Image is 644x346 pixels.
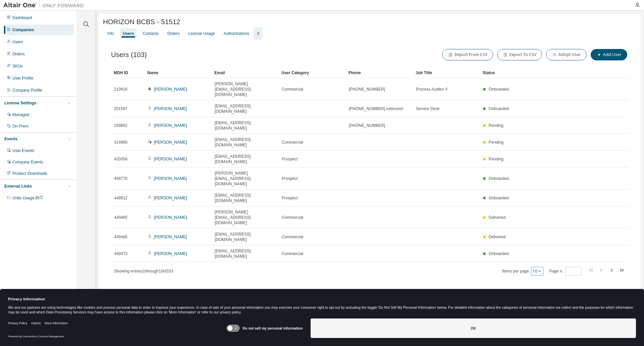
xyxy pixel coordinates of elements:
span: Onboarded [489,106,509,111]
img: Altair One [3,2,87,9]
span: HORIZON BCBS - 51512 [103,18,180,26]
a: [PERSON_NAME] [154,123,187,128]
div: SKUs [12,63,23,69]
div: Contacts [143,31,158,36]
span: [EMAIL_ADDRESS][DOMAIN_NAME] [215,193,276,203]
span: [PHONE_NUMBER] extension [349,106,404,111]
span: Delivered [489,215,506,220]
div: Authorizations [224,31,249,36]
div: Status [483,67,588,78]
a: [PERSON_NAME] [154,196,187,200]
span: 448812 [114,195,127,201]
a: [PERSON_NAME] [154,106,187,111]
div: Orders [12,51,25,57]
a: [PERSON_NAME] [154,157,187,161]
span: Users (103) [111,51,147,59]
a: [PERSON_NAME] [154,87,187,92]
div: Users [12,39,23,45]
span: [PHONE_NUMBER] [349,123,385,128]
span: [EMAIL_ADDRESS][DOMAIN_NAME] [215,103,276,114]
span: 420356 [114,156,127,162]
div: Job Title [416,67,477,78]
span: [EMAIL_ADDRESS][DOMAIN_NAME] [215,154,276,164]
span: [EMAIL_ADDRESS][DOMAIN_NAME] [215,120,276,131]
span: 210916 [114,87,127,92]
span: 449466 [114,234,127,240]
div: License Settings [4,100,36,106]
span: Delivered [489,235,506,239]
span: 449473 [114,251,127,256]
span: Service Desk [416,106,440,111]
span: Onboarded [489,196,509,200]
span: Process Auditor II [416,87,447,92]
span: Showing entries 1 through 10 of 103 [114,269,173,274]
a: [PERSON_NAME] [154,251,187,256]
span: Prospect [282,195,298,201]
div: On Prem [12,123,29,129]
button: Import From CSV [442,49,493,60]
span: Pending [489,140,503,145]
div: Companies [12,27,34,33]
div: Company Profile [12,88,42,93]
div: Name [147,67,209,78]
span: 449465 [114,215,127,220]
button: Export To CSV [497,49,542,60]
span: Commercial [282,234,303,240]
div: Managed [12,112,29,117]
span: Onboarded [489,251,509,256]
div: Events [4,136,17,142]
span: [EMAIL_ADDRESS][DOMAIN_NAME] [215,137,276,148]
div: Orders [167,31,180,36]
div: License Usage [188,31,215,36]
span: Prospect [282,176,298,181]
span: Prospect [282,156,298,162]
div: Users [123,31,134,36]
span: [PHONE_NUMBER] [349,87,385,92]
span: Items per page [502,267,543,276]
div: Product Downloads [12,171,47,176]
a: [PERSON_NAME] [154,140,187,145]
div: Dashboard [12,15,32,20]
div: Email [214,67,276,78]
span: 259662 [114,123,127,128]
span: Onboarded [489,176,509,181]
div: User Category [281,67,343,78]
div: Company Events [12,159,43,165]
div: Phone [348,67,410,78]
div: User Profile [12,76,34,81]
a: [PERSON_NAME] [154,235,187,239]
button: Add User [591,49,627,60]
span: Commercial [282,87,303,92]
span: Commercial [282,140,303,145]
span: 448770 [114,176,127,181]
div: External Links [4,184,32,189]
span: Commercial [282,215,303,220]
span: Commercial [282,251,303,256]
span: 314960 [114,140,127,145]
div: User Events [12,148,34,153]
span: Units Usage BI [12,196,43,200]
span: [PERSON_NAME][EMAIL_ADDRESS][DOMAIN_NAME] [215,209,276,226]
span: Page n. [549,267,581,276]
div: Info [107,31,114,36]
span: 251597 [114,106,127,111]
button: 10 [533,268,542,274]
span: [EMAIL_ADDRESS][DOMAIN_NAME] [215,248,276,259]
span: Pending [489,157,503,161]
span: [PERSON_NAME][EMAIL_ADDRESS][DOMAIN_NAME] [215,170,276,187]
span: [EMAIL_ADDRESS][DOMAIN_NAME] [215,232,276,242]
div: MDH ID [114,67,142,78]
span: Pending [489,123,503,128]
span: Onboarded [489,87,509,92]
a: [PERSON_NAME] [154,215,187,220]
a: [PERSON_NAME] [154,176,187,181]
span: [PERSON_NAME][EMAIL_ADDRESS][DOMAIN_NAME] [215,81,276,97]
button: Adopt User [546,49,587,60]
